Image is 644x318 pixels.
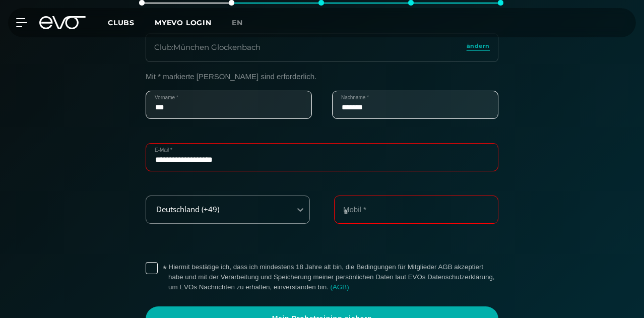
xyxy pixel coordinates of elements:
[146,72,498,81] p: Mit * markierte [PERSON_NAME] sind erforderlich.
[168,262,498,292] label: Hiermit bestätige ich, dass ich mindestens 18 Jahre alt bin, die Bedingungen für Mitglieder AGB a...
[155,18,212,27] a: MYEVO LOGIN
[232,17,255,29] a: en
[154,42,261,53] div: Club : München Glockenbach
[331,283,349,291] a: (AGB)
[232,18,243,27] span: en
[108,18,155,27] a: Clubs
[147,205,284,214] div: Deutschland (+49)
[108,18,135,27] span: Clubs
[467,42,490,53] a: ändern
[467,42,490,50] span: ändern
